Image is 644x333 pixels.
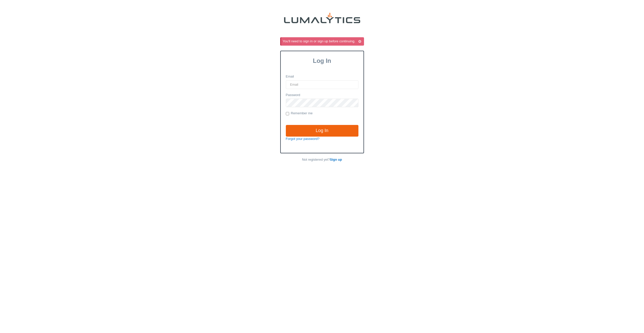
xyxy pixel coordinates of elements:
[283,39,363,44] div: You'll need to sign in or sign up before continuing.
[286,112,289,115] input: Remember me
[286,137,320,141] a: Forgot your password?
[280,157,364,162] p: Not registered yet?
[284,13,360,23] img: lumalytics-black-e9b537c871f77d9ce8d3a6940f85695cd68c596e3f819dc492052d1098752254.png
[286,111,313,116] label: Remember me
[286,74,294,79] label: Email
[281,57,364,64] h3: Log In
[286,93,300,98] label: Password
[330,158,342,161] a: Sign up
[286,80,358,89] input: Email
[286,125,358,137] input: Log In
